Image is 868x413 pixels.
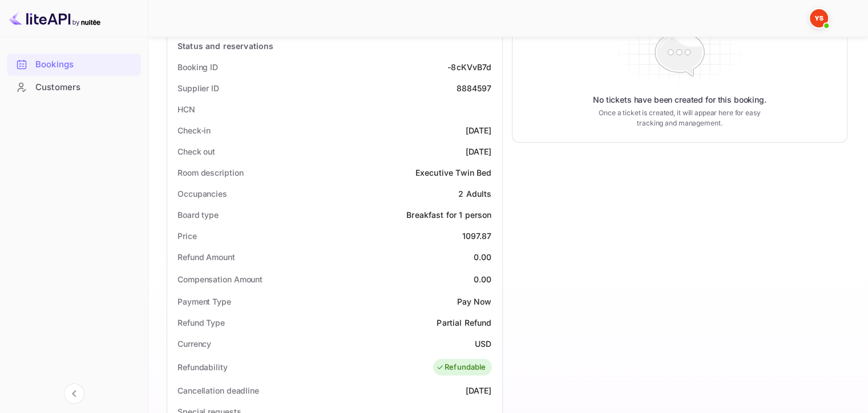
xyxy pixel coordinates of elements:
div: [DATE] [466,145,492,157]
div: 2 Adults [458,188,491,200]
div: Status and reservations [177,40,273,52]
div: Cancellation deadline [177,384,259,396]
div: USD [475,338,491,350]
div: Bookings [7,54,141,76]
p: No tickets have been created for this booking. [593,94,766,106]
a: Customers [7,76,141,98]
div: Supplier ID [177,82,219,94]
div: Check out [177,145,215,157]
div: Customers [35,81,135,94]
div: Check-in [177,124,211,136]
div: 8884597 [456,82,491,94]
div: Booking ID [177,61,218,73]
button: Collapse navigation [64,383,84,404]
div: Payment Type [177,295,231,307]
div: [DATE] [466,124,492,136]
div: Board type [177,209,219,221]
div: Refund Type [177,317,225,329]
p: Once a ticket is created, it will appear here for easy tracking and management. [590,108,769,128]
a: Bookings [7,54,141,75]
div: Partial Refund [437,317,491,329]
div: [DATE] [466,384,492,396]
div: Refund Amount [177,251,235,263]
div: Currency [177,338,211,350]
div: Occupancies [177,188,227,200]
div: Compensation Amount [177,273,263,285]
img: Yandex Support [810,9,828,27]
div: Refundable [436,362,486,373]
div: -8cKVvB7d [447,61,491,73]
div: 0.00 [474,251,492,263]
div: 0.00 [474,273,492,285]
div: Room description [177,167,243,179]
img: LiteAPI logo [9,9,100,27]
div: Bookings [35,58,135,71]
div: Customers [7,76,141,99]
div: Executive Twin Bed [415,167,492,179]
div: Breakfast for 1 person [406,209,491,221]
div: 1097.87 [462,230,491,242]
div: Refundability [177,361,228,373]
div: Price [177,230,197,242]
div: Pay Now [457,295,491,307]
div: HCN [177,103,195,115]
